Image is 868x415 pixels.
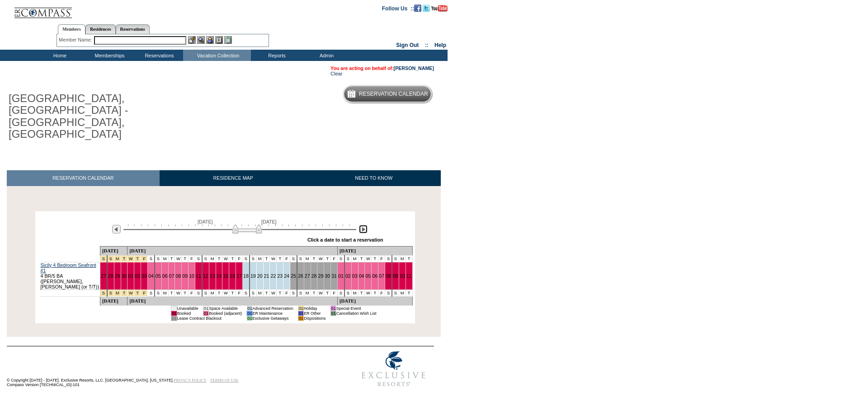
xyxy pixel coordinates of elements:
[365,289,372,296] td: W
[168,289,175,296] td: T
[372,273,377,279] a: 06
[304,289,311,296] td: M
[270,273,276,279] a: 22
[209,311,242,316] td: Booked (adjacent)
[406,255,412,262] td: T
[290,289,297,296] td: S
[290,255,297,262] td: S
[338,289,344,296] td: S
[304,255,311,262] td: M
[331,255,338,262] td: F
[243,255,250,262] td: S
[256,255,263,262] td: M
[324,289,331,296] td: T
[263,255,270,262] td: T
[257,273,263,279] a: 20
[425,42,429,48] span: ::
[160,170,307,186] a: RESIDENCE MAP
[423,5,430,10] a: Follow us on Twitter
[351,255,358,262] td: M
[169,273,175,279] a: 07
[283,289,290,296] td: F
[378,289,385,296] td: F
[209,306,242,311] td: Space Available
[171,311,177,316] td: 01
[250,289,256,296] td: S
[247,311,252,316] td: 01
[399,255,406,262] td: M
[338,246,412,255] td: [DATE]
[365,273,371,279] a: 05
[148,273,154,279] a: 04
[277,273,283,279] a: 23
[247,306,252,311] td: 01
[301,50,350,61] td: Admin
[298,316,303,321] td: 01
[108,273,113,279] a: 28
[338,273,344,279] a: 01
[353,346,434,392] img: Exclusive Resorts
[385,255,392,262] td: S
[223,273,228,279] a: 15
[336,306,376,311] td: Special Event
[261,219,277,224] span: [DATE]
[277,289,283,296] td: T
[318,273,323,279] a: 29
[250,255,256,262] td: S
[297,255,304,262] td: S
[128,273,133,279] a: 01
[236,255,243,262] td: F
[311,273,317,279] a: 28
[182,255,189,262] td: T
[215,36,223,44] img: Reservations
[100,296,127,305] td: [DATE]
[307,237,383,242] div: Click a date to start a reservation
[251,50,301,61] td: Reports
[298,273,303,279] a: 26
[352,273,358,279] a: 03
[155,289,161,296] td: S
[338,296,412,305] td: [DATE]
[183,50,251,61] td: Vacation Collection
[359,273,364,279] a: 04
[135,273,140,279] a: 02
[40,262,100,289] td: 4 BR/5 BA ([PERSON_NAME],[PERSON_NAME] (or T/T))
[311,255,317,262] td: T
[114,289,121,296] td: Independence Day 2026 - Saturday to Saturday
[182,289,189,296] td: T
[252,311,293,316] td: ER Maintenance
[7,91,209,142] h1: [GEOGRAPHIC_DATA], [GEOGRAPHIC_DATA] - [GEOGRAPHIC_DATA], [GEOGRAPHIC_DATA]
[317,289,324,296] td: W
[330,65,434,71] span: You are acting on behalf of:
[277,255,283,262] td: T
[198,219,213,224] span: [DATE]
[423,5,430,12] img: Follow us on Twitter
[100,255,107,262] td: Independence Day 2026 - Saturday to Saturday
[202,255,209,262] td: S
[171,306,177,311] td: 01
[230,273,235,279] a: 16
[224,36,232,44] img: b_calculator.gif
[344,255,351,262] td: S
[100,289,107,296] td: Independence Day 2026 - Saturday to Saturday
[396,42,419,48] a: Sign Out
[203,306,208,311] td: 01
[392,289,399,296] td: S
[256,289,263,296] td: M
[324,255,331,262] td: T
[175,273,181,279] a: 08
[270,255,277,262] td: W
[209,255,216,262] td: M
[331,289,338,296] td: F
[114,255,121,262] td: Independence Day 2026 - Saturday to Saturday
[121,289,127,296] td: Independence Day 2026 - Saturday to Saturday
[317,255,324,262] td: W
[264,273,269,279] a: 21
[122,273,127,279] a: 30
[7,170,160,186] a: RESERVATION CALENDAR
[134,255,141,262] td: Independence Day 2026 - Saturday to Saturday
[222,289,229,296] td: W
[177,316,242,321] td: Lease Contract Blackout
[330,311,336,316] td: 01
[406,289,412,296] td: T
